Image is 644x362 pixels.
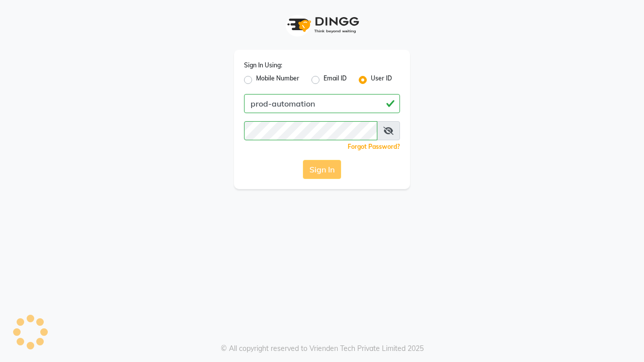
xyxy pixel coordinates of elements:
[244,94,400,113] input: Username
[244,61,282,70] label: Sign In Using:
[324,74,347,86] label: Email ID
[256,74,299,86] label: Mobile Number
[282,10,362,40] img: logo1.svg
[348,143,400,150] a: Forgot Password?
[371,74,392,86] label: User ID
[244,121,377,140] input: Username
